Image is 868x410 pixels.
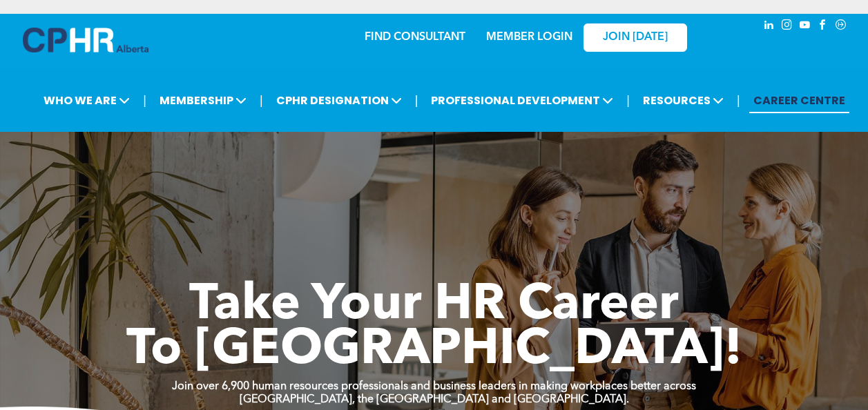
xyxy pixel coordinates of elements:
span: PROFESSIONAL DEVELOPMENT [427,88,617,113]
strong: [GEOGRAPHIC_DATA], the [GEOGRAPHIC_DATA] and [GEOGRAPHIC_DATA]. [240,394,629,405]
a: MEMBER LOGIN [486,32,572,43]
span: Take Your HR Career [189,281,679,331]
a: facebook [816,17,831,36]
a: CAREER CENTRE [749,88,849,113]
li: | [415,86,418,115]
li: | [260,86,263,115]
a: FIND CONSULTANT [365,32,465,43]
span: WHO WE ARE [39,88,134,113]
span: To [GEOGRAPHIC_DATA]! [126,326,742,375]
a: JOIN [DATE] [584,23,687,52]
a: Social network [833,17,849,36]
a: linkedin [762,17,777,36]
span: JOIN [DATE] [603,31,668,44]
img: A blue and white logo for cp alberta [23,28,148,52]
a: youtube [798,17,813,36]
span: MEMBERSHIP [155,88,251,113]
span: CPHR DESIGNATION [272,88,406,113]
strong: Join over 6,900 human resources professionals and business leaders in making workplaces better ac... [172,381,696,392]
span: RESOURCES [639,88,728,113]
a: instagram [780,17,795,36]
li: | [737,86,740,115]
li: | [626,86,630,115]
li: | [143,86,146,115]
